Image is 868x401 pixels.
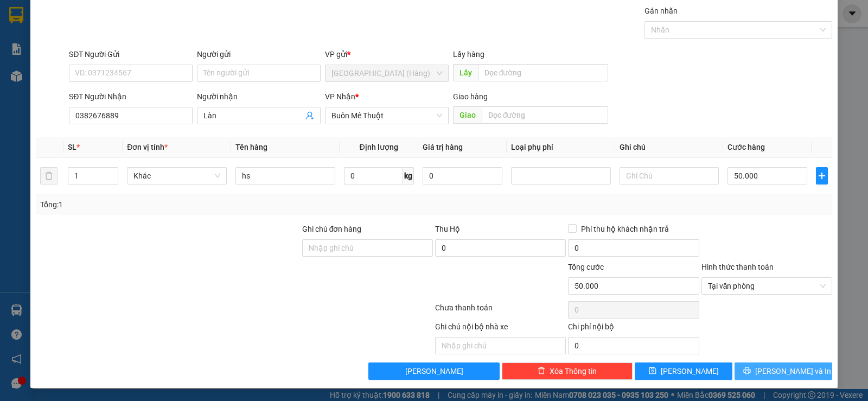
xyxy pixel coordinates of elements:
[453,106,482,124] span: Giao
[538,367,545,375] span: delete
[635,362,732,380] button: save[PERSON_NAME]
[507,137,615,158] th: Loại phụ phí
[482,106,609,124] input: Dọc đường
[325,92,355,101] span: VP Nhận
[197,91,321,103] div: Người nhận
[423,167,502,184] input: 0
[127,143,168,151] span: Đơn vị tính
[302,225,362,233] label: Ghi chú đơn hàng
[133,168,220,184] span: Khác
[405,365,463,377] span: [PERSON_NAME]
[235,143,267,151] span: Tên hàng
[577,223,673,235] span: Phí thu hộ khách nhận trả
[305,111,314,120] span: user-add
[403,167,414,184] span: kg
[435,337,566,354] input: Nhập ghi chú
[478,64,609,81] input: Dọc đường
[69,91,193,103] div: SĐT Người Nhận
[727,143,765,151] span: Cước hàng
[40,167,58,184] button: delete
[302,239,433,257] input: Ghi chú đơn hàng
[68,143,76,151] span: SL
[649,367,656,375] span: save
[40,199,336,211] div: Tổng: 1
[644,7,678,15] label: Gán nhãn
[502,362,633,380] button: deleteXóa Thông tin
[368,362,499,380] button: [PERSON_NAME]
[661,365,719,377] span: [PERSON_NAME]
[423,143,463,151] span: Giá trị hàng
[360,143,398,151] span: Định lượng
[331,65,442,81] span: Đà Nẵng (Hàng)
[735,362,832,380] button: printer[PERSON_NAME] và In
[615,137,724,158] th: Ghi chú
[69,48,193,60] div: SĐT Người Gửi
[435,321,566,337] div: Ghi chú nội bộ nhà xe
[325,48,449,60] div: VP gửi
[235,167,335,184] input: VD: Bàn, Ghế
[568,263,604,271] span: Tổng cước
[816,167,828,184] button: plus
[620,167,719,184] input: Ghi Chú
[743,367,751,375] span: printer
[568,321,699,337] div: Chi phí nội bộ
[453,92,488,101] span: Giao hàng
[331,107,442,124] span: Buôn Mê Thuột
[197,48,321,60] div: Người gửi
[435,225,460,233] span: Thu Hộ
[453,50,484,59] span: Lấy hàng
[755,365,831,377] span: [PERSON_NAME] và In
[453,64,478,81] span: Lấy
[434,302,567,321] div: Chưa thanh toán
[816,171,827,180] span: plus
[550,365,597,377] span: Xóa Thông tin
[701,263,774,271] label: Hình thức thanh toán
[708,278,826,294] span: Tại văn phòng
